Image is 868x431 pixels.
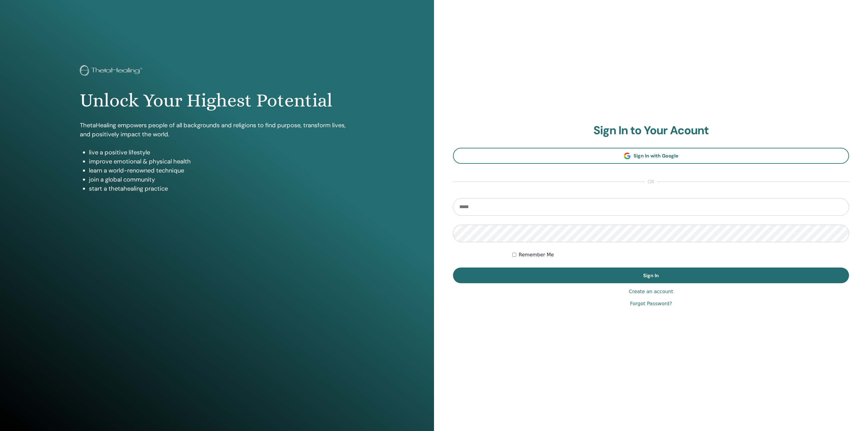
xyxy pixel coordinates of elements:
[453,268,849,283] button: Sign In
[629,288,673,295] a: Create an account
[643,272,659,279] span: Sign In
[89,157,354,166] li: improve emotional & physical health
[453,124,849,138] h2: Sign In to Your Acount
[89,148,354,157] li: live a positive lifestyle
[89,175,354,184] li: join a global community
[519,251,554,258] label: Remember Me
[80,89,354,112] h1: Unlock Your Highest Potential
[634,153,678,159] span: Sign In with Google
[89,184,354,193] li: start a thetahealing practice
[89,166,354,175] li: learn a world-renowned technique
[645,178,657,185] span: or
[512,251,849,258] div: Keep me authenticated indefinitely or until I manually logout
[630,300,672,307] a: Forgot Password?
[453,148,849,164] a: Sign In with Google
[80,121,354,139] p: ThetaHealing empowers people of all backgrounds and religions to find purpose, transform lives, a...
